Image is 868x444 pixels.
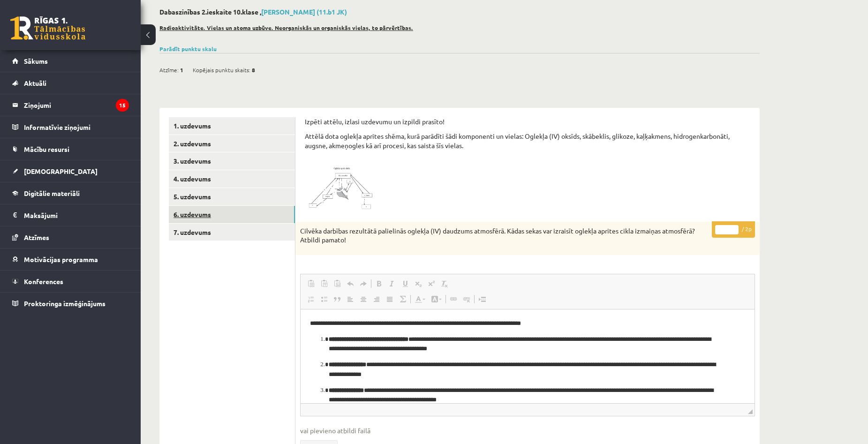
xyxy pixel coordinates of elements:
span: 8 [252,63,255,77]
a: Повторить (Ctrl+Y) [357,278,370,290]
a: Proktoringa izmēģinājums [12,293,129,314]
a: Sākums [12,50,129,72]
h2: Dabaszinības 2.ieskaite 10.klase , [159,8,760,16]
a: Полужирный (Ctrl+B) [372,278,385,290]
a: [PERSON_NAME] (11.b1 JK) [261,8,347,16]
span: Aktuāli [24,79,46,87]
a: Вставить из Word [331,278,344,290]
a: [DEMOGRAPHIC_DATA] [12,160,129,182]
span: Proktoringa izmēģinājums [24,299,106,308]
a: 1. uzdevums [169,117,295,135]
a: Informatīvie ziņojumi [12,116,129,138]
span: Atzīmes [24,233,49,241]
a: Цвет фона [428,293,445,305]
a: Mācību resursi [12,138,129,160]
span: vai pievieno atbildi failā [300,426,755,436]
a: Rīgas 1. Tālmācības vidusskola [10,16,85,40]
span: Mācību resursi [24,145,69,153]
a: 5. uzdevums [169,188,295,205]
a: Математика [396,293,409,305]
span: Motivācijas programma [24,255,98,263]
a: Вставить разрыв страницы для печати [476,293,489,305]
a: 3. uzdevums [169,152,295,170]
a: Цвет текста [412,293,428,305]
body: Визуальный текстовый редактор, wiswyg-editor-user-answer-47024734688560 [9,9,445,112]
a: Подстрочный индекс [412,278,425,290]
span: [DEMOGRAPHIC_DATA] [24,167,98,175]
a: Убрать ссылку [460,293,473,305]
a: Ziņojumi15 [12,94,129,116]
a: По центру [357,293,370,305]
a: Вставить / удалить маркированный список [317,293,331,305]
a: Курсив (Ctrl+I) [385,278,399,290]
a: Motivācijas programma [12,248,129,270]
a: Atzīmes [12,226,129,248]
a: Цитата [331,293,344,305]
p: / 2p [712,221,755,238]
span: Sākums [24,57,48,65]
a: Вставить/Редактировать ссылку (Ctrl+K) [447,293,460,305]
a: По левому краю [344,293,357,305]
iframe: Визуальный текстовый редактор, wiswyg-editor-user-answer-47024734688560 [301,309,755,403]
legend: Ziņojumi [24,94,129,116]
legend: Informatīvie ziņojumi [24,116,129,138]
span: Digitālie materiāli [24,189,80,197]
a: Убрать форматирование [438,278,451,290]
u: Radioaktivitāte. Vielas un atoma uzbūve. Neorganiskās un organiskās vielas, to pārvērtības. [159,24,413,31]
a: Konferences [12,271,129,292]
a: Вставить только текст (Ctrl+Shift+V) [317,278,331,290]
p: Izpēti attēlu, izlasi uzdevumu un izpildi prasīto! [305,117,750,127]
p: Cilvēka darbības rezultātā palielinās oglekļa (IV) daudzums atmosfērā. Kādas sekas var izraisīt o... [300,226,708,245]
i: 15 [116,99,129,112]
a: Вставить (Ctrl+V) [304,278,317,290]
a: 7. uzdevums [169,224,295,241]
a: 4. uzdevums [169,170,295,188]
a: Вставить / удалить нумерованный список [304,293,317,305]
a: Digitālie materiāli [12,182,129,204]
legend: Maksājumi [24,204,129,226]
img: dab_10_2_7.png [305,166,375,212]
p: Attēlā dota oglekļa aprites shēma, kurā parādīti šādi komponenti un vielas: Oglekļa (IV) oksīds, ... [305,132,750,150]
a: Надстрочный индекс [425,278,438,290]
a: По правому краю [370,293,383,305]
span: Перетащите для изменения размера [748,409,753,414]
a: Aktuāli [12,72,129,94]
span: Atzīme: [159,63,179,77]
a: 2. uzdevums [169,135,295,152]
a: По ширине [383,293,396,305]
a: Отменить (Ctrl+Z) [344,278,357,290]
a: Maksājumi [12,204,129,226]
a: 6. uzdevums [169,206,295,223]
span: Konferences [24,277,63,286]
span: Kopējais punktu skaits: [193,63,250,77]
a: Подчеркнутый (Ctrl+U) [399,278,412,290]
a: Parādīt punktu skalu [159,45,217,53]
span: 1 [180,63,183,77]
